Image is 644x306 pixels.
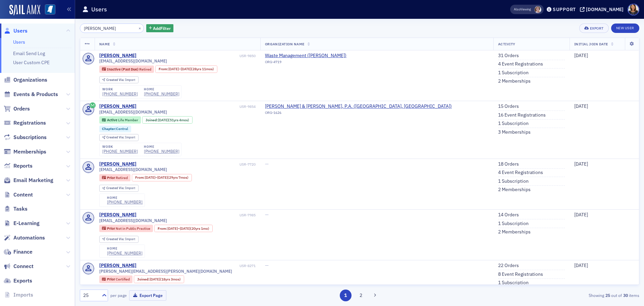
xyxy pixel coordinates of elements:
[514,7,520,11] div: Also
[265,42,305,46] span: Organization Name
[118,118,138,122] span: Life Member
[4,291,33,299] a: Imports
[13,105,30,113] span: Orders
[99,58,167,63] span: [EMAIL_ADDRESS][DOMAIN_NAME]
[144,87,179,91] div: home
[498,121,529,127] a: 1 Subscription
[622,292,629,298] strong: 30
[265,103,452,110] a: [PERSON_NAME] & [PERSON_NAME], P.A. ([GEOGRAPHIC_DATA], [GEOGRAPHIC_DATA])
[106,135,125,139] span: Created Via :
[4,119,46,127] a: Registrations
[146,118,158,122] span: Joined :
[498,78,531,84] a: 2 Memberships
[13,39,25,45] a: Users
[99,126,131,132] div: Chapter:
[586,6,624,12] div: [DOMAIN_NAME]
[4,105,30,113] a: Orders
[13,263,34,270] span: Connect
[99,174,131,181] div: Prior: Prior: Retired
[102,127,128,131] a: Chapter:Central
[4,191,33,199] a: Content
[102,91,138,96] a: [PHONE_NUMBER]
[138,104,256,109] div: USR-9854
[144,91,179,96] a: [PHONE_NUMBER]
[13,119,46,127] span: Registrations
[498,271,543,277] a: 8 Event Registrations
[154,225,213,232] div: From: 1996-05-31 00:00:00
[4,162,33,170] a: Reports
[106,78,135,82] div: Import
[574,161,588,167] span: [DATE]
[102,126,116,131] span: Chapter :
[574,212,588,218] span: [DATE]
[498,42,516,46] span: Activity
[498,229,531,235] a: 2 Memberships
[628,4,639,15] span: Profile
[99,103,137,110] a: [PERSON_NAME]
[116,175,128,180] span: Retired
[102,277,129,281] a: Prior Certified
[13,162,33,170] span: Reports
[168,67,214,71] div: – (28yrs 11mos)
[99,225,153,232] div: Prior: Prior: Not in Public Practice
[265,111,452,117] div: ORG-1626
[110,292,127,298] label: per page
[158,226,168,231] span: From :
[83,292,98,299] div: 25
[13,148,46,156] span: Memberships
[99,161,137,167] a: [PERSON_NAME]
[498,70,529,76] a: 1 Subscription
[498,212,519,218] a: 14 Orders
[498,161,519,167] a: 18 Orders
[150,277,160,281] span: [DATE]
[142,116,193,124] div: Joined: 1974-04-02 00:00:00
[153,25,171,31] span: Add Filter
[4,177,53,184] a: Email Marketing
[13,234,45,242] span: Automations
[139,67,151,72] span: Retired
[144,149,179,154] a: [PHONE_NUMBER]
[9,5,40,15] img: SailAMX
[106,186,125,190] span: Created Via :
[138,264,256,268] div: USR-8271
[99,65,154,73] div: Inactive (Past Due): Inactive (Past Due): Retired
[4,277,32,285] a: Exports
[99,76,139,83] div: Created Via: Import
[458,292,639,298] div: Showing out of items
[265,161,269,167] span: —
[150,277,181,281] div: (18yrs 3mos)
[4,27,28,35] a: Users
[514,7,531,12] span: Viewing
[159,67,169,71] span: From :
[4,220,40,227] a: E-Learning
[106,237,135,241] div: Import
[574,262,588,268] span: [DATE]
[4,205,28,213] a: Tasks
[498,103,519,110] a: 15 Orders
[99,167,167,172] span: [EMAIL_ADDRESS][DOMAIN_NAME]
[99,236,139,243] div: Created Via: Import
[574,42,608,46] span: Initial Join Date
[40,4,55,16] a: View Homepage
[99,275,133,283] div: Prior: Prior: Certified
[498,280,529,286] a: 1 Subscription
[99,53,137,59] a: [PERSON_NAME]
[91,5,107,13] h1: Users
[167,226,209,231] div: – (20yrs 1mo)
[13,91,58,98] span: Events & Products
[102,118,138,122] a: Active Life Member
[99,212,137,218] a: [PERSON_NAME]
[99,134,139,141] div: Created Via: Import
[144,145,179,149] div: home
[99,42,110,46] span: Name
[534,6,541,13] span: Lydia Carlisle
[13,191,33,199] span: Content
[13,220,40,227] span: E-Learning
[99,263,137,269] div: [PERSON_NAME]
[106,136,135,139] div: Import
[116,226,150,231] span: Not in Public Practice
[553,6,576,12] div: Support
